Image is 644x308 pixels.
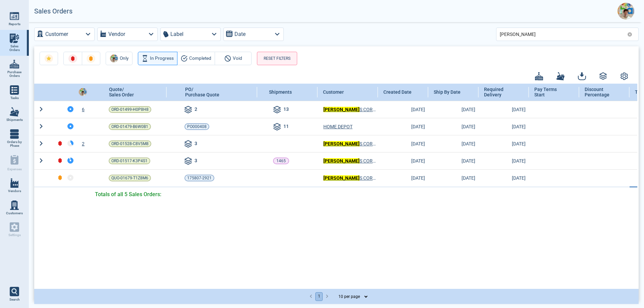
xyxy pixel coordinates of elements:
[195,106,197,114] span: 2
[10,85,19,95] img: menu_icon
[9,298,20,302] span: Search
[76,106,98,113] div: 6
[79,88,87,96] img: Avatar
[109,106,151,113] a: ORD-01499-H0P8H8
[323,89,344,95] span: Customer
[34,7,72,15] h2: Sales Orders
[10,201,19,210] img: menu_icon
[170,30,183,39] label: Label
[378,101,428,118] td: [DATE]
[428,101,479,118] td: [DATE]
[187,175,212,181] span: 175807-2921
[111,140,149,147] span: ORD-01528-C8V5M8
[160,28,221,41] button: Label
[428,118,479,135] td: [DATE]
[106,52,132,65] button: AvatarOnly
[479,152,529,169] td: [DATE]
[323,175,360,181] mark: [PERSON_NAME]
[189,54,211,62] span: Completed
[10,107,19,117] img: menu_icon
[307,292,331,301] nav: pagination navigation
[378,169,428,187] td: [DATE]
[323,175,376,181] a: [PERSON_NAME]S CORPORATE TRADE PAYABLES
[184,123,209,130] a: PO000408
[500,29,625,39] input: Search for PO or Sales Order or shipment number, etc.
[10,96,19,100] span: Tasks
[108,30,125,39] label: Vendor
[195,157,197,165] span: 3
[323,107,360,112] mark: [PERSON_NAME]
[6,118,23,122] span: Shipments
[150,54,174,62] span: In Progress
[323,158,360,164] mark: [PERSON_NAME]
[276,158,286,164] p: 1465
[8,189,21,193] span: Vendors
[5,70,23,78] span: Purchase Orders
[323,140,376,147] a: [PERSON_NAME]S CORPORATE TRADE PAYABLES
[95,190,161,199] span: Totals of all 5 Sales Orders:
[109,123,151,130] a: ORD-01479-B6W0B1
[323,106,376,113] span: S CORPORATE TRADE PAYABLES
[184,175,214,181] a: 175807-2921
[383,89,412,95] span: Created Date
[323,123,353,130] a: HOME DEPOT
[76,140,98,147] div: 2
[315,292,323,301] button: page 1
[120,54,128,62] span: Only
[428,169,479,187] td: [DATE]
[223,28,284,41] button: Date
[6,211,23,215] span: Customers
[479,118,529,135] td: [DATE]
[484,87,517,98] span: Required Delivery
[323,158,376,164] span: S CORPORATE TRADE PAYABLES
[534,87,567,98] span: Pay Terms Start
[233,54,242,62] span: Void
[269,89,292,95] span: Shipments
[479,135,529,152] td: [DATE]
[428,152,479,169] td: [DATE]
[434,89,461,95] span: Ship By Date
[109,87,134,97] span: Quote/ Sales Order
[618,3,634,19] img: Avatar
[323,140,376,147] span: S CORPORATE TRADE PAYABLES
[187,123,207,130] span: PO000408
[234,30,246,39] label: Date
[111,123,148,130] span: ORD-01479-B6W0B1
[215,52,252,65] button: Void
[5,140,23,148] span: Orders by Phase
[111,106,149,113] span: ORD-01499-H0P8H8
[273,158,289,164] a: 1465
[111,158,148,164] span: ORD-01517-K3P4S1
[378,118,428,135] td: [DATE]
[110,54,118,62] img: Avatar
[45,30,68,39] label: Customer
[9,22,20,26] span: Reports
[109,158,150,164] a: ORD-01517-K3P4S1
[479,169,529,187] td: [DATE]
[10,34,19,43] img: menu_icon
[257,52,297,65] button: RESET FILTERS
[109,175,151,181] a: QUO-01679-T1Z8M6
[97,28,158,41] button: Vendor
[585,87,617,98] span: Discount Percentage
[34,28,95,41] button: Customer
[10,129,19,139] img: menu_icon
[428,135,479,152] td: [DATE]
[5,44,23,52] span: Sales Orders
[323,141,360,146] mark: [PERSON_NAME]
[479,101,529,118] td: [DATE]
[177,52,215,65] button: Completed
[283,123,289,131] span: 11
[378,152,428,169] td: [DATE]
[138,52,177,65] button: In Progress
[10,59,19,69] img: menu_icon
[185,87,219,97] span: PO/ Purchase Quote
[378,135,428,152] td: [DATE]
[195,140,197,148] span: 3
[111,175,148,181] span: QUO-01679-T1Z8M6
[10,11,19,21] img: menu_icon
[10,178,19,188] img: menu_icon
[323,175,376,181] span: S CORPORATE TRADE PAYABLES
[323,158,376,164] a: [PERSON_NAME]S CORPORATE TRADE PAYABLES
